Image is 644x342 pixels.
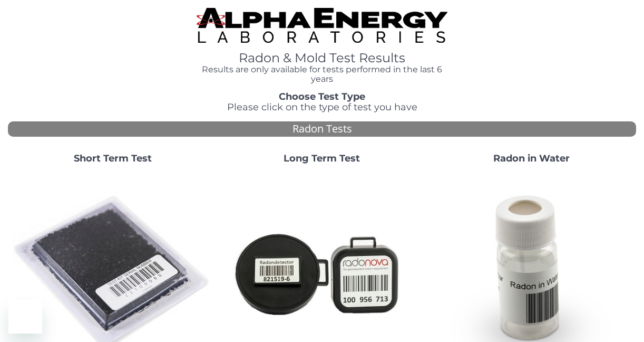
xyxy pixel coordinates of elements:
iframe: Button to launch messaging window [8,300,42,334]
h1: Radon & Mold Test Results [197,51,448,65]
strong: Choose Test Type [279,91,365,102]
strong: Short Term Test [74,153,152,164]
strong: Radon in Water [493,153,570,164]
div: Radon Tests [8,121,636,137]
h4: Results are only available for tests performed in the last 6 years [197,65,448,83]
strong: Long Term Test [284,153,360,164]
span: Please click on the type of test you have [227,101,417,113]
img: TightCrop.jpg [197,8,448,43]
